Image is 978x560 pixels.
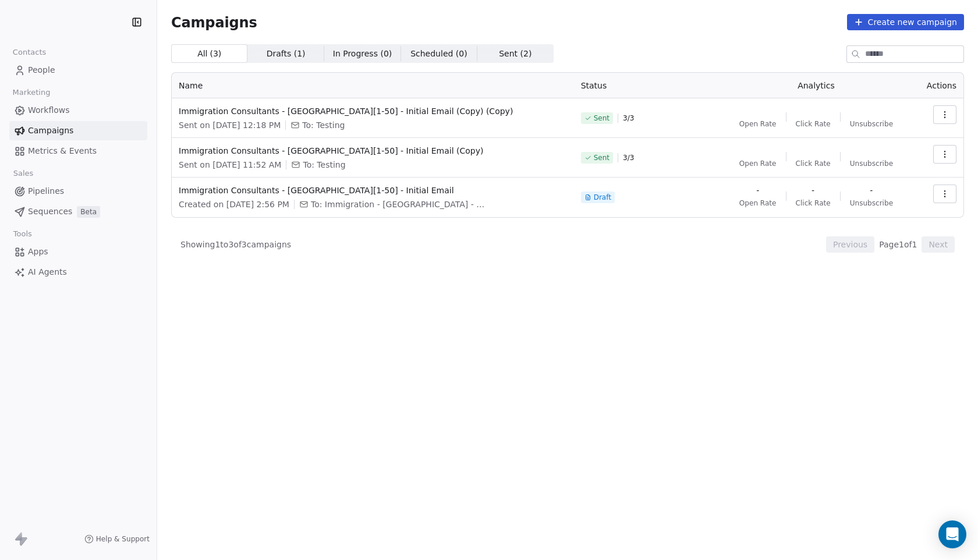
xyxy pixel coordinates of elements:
[870,185,873,196] span: -
[623,114,634,123] span: 3 / 3
[796,159,831,168] span: Click Rate
[8,165,38,182] span: Sales
[171,14,257,30] span: Campaigns
[333,48,392,60] span: In Progress ( 0 )
[756,185,759,196] span: -
[9,263,147,282] a: AI Agents
[812,185,814,196] span: -
[8,84,55,101] span: Marketing
[410,48,467,60] span: Scheduled ( 0 )
[594,193,611,202] span: Draft
[796,199,831,208] span: Click Rate
[9,121,147,140] a: Campaigns
[594,153,610,162] span: Sent
[303,159,345,171] span: To: Testing
[179,105,567,117] span: Immigration Consultants - [GEOGRAPHIC_DATA][1-50] - Initial Email (Copy) (Copy)
[84,534,150,544] a: Help & Support
[311,199,486,210] span: To: Immigration - UK - Segment 1
[9,101,147,120] a: Workflows
[739,199,777,208] span: Open Rate
[179,119,281,131] span: Sent on [DATE] 12:18 PM
[796,119,831,129] span: Click Rate
[938,520,966,548] div: Open Intercom Messenger
[28,64,55,76] span: People
[8,225,37,243] span: Tools
[913,73,963,98] th: Actions
[28,246,48,258] span: Apps
[8,44,51,61] span: Contacts
[28,145,97,157] span: Metrics & Events
[96,534,150,544] span: Help & Support
[850,159,893,168] span: Unsubscribe
[922,236,955,253] button: Next
[172,73,574,98] th: Name
[574,73,720,98] th: Status
[28,125,73,137] span: Campaigns
[179,159,281,171] span: Sent on [DATE] 11:52 AM
[850,199,893,208] span: Unsubscribe
[720,73,913,98] th: Analytics
[179,199,289,210] span: Created on [DATE] 2:56 PM
[28,266,67,278] span: AI Agents
[179,185,567,196] span: Immigration Consultants - [GEOGRAPHIC_DATA][1-50] - Initial Email
[28,185,64,197] span: Pipelines
[9,202,147,221] a: SequencesBeta
[302,119,345,131] span: To: Testing
[9,141,147,161] a: Metrics & Events
[739,119,777,129] span: Open Rate
[77,206,100,218] span: Beta
[28,104,70,116] span: Workflows
[9,61,147,80] a: People
[739,159,777,168] span: Open Rate
[879,239,917,250] span: Page 1 of 1
[847,14,964,30] button: Create new campaign
[850,119,893,129] span: Unsubscribe
[826,236,874,253] button: Previous
[180,239,291,250] span: Showing 1 to 3 of 3 campaigns
[9,242,147,261] a: Apps
[9,182,147,201] a: Pipelines
[267,48,306,60] span: Drafts ( 1 )
[499,48,531,60] span: Sent ( 2 )
[594,114,610,123] span: Sent
[28,205,72,218] span: Sequences
[179,145,567,157] span: Immigration Consultants - [GEOGRAPHIC_DATA][1-50] - Initial Email (Copy)
[623,153,634,162] span: 3 / 3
